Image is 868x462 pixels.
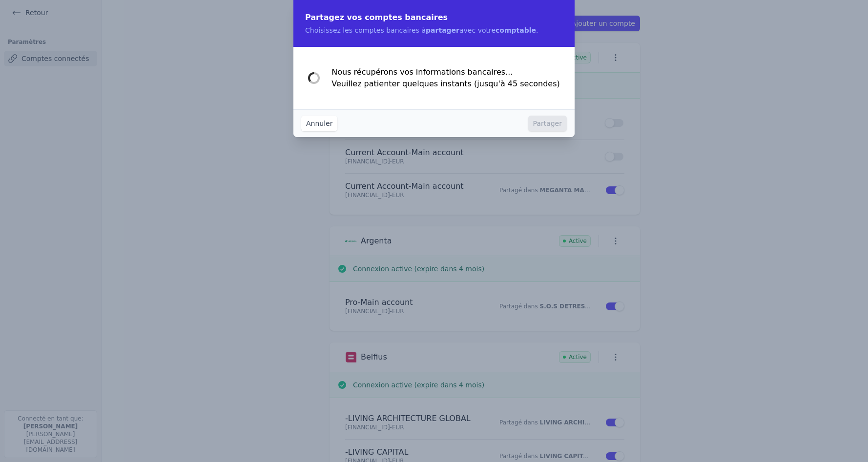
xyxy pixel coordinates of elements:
[305,25,563,35] p: Choisissez les comptes bancaires à avec votre .
[528,116,567,131] button: Partager
[305,12,563,23] h2: Partagez vos comptes bancaires
[301,116,337,131] button: Annuler
[293,47,575,109] div: Nous récupérons vos informations bancaires... Veuillez patienter quelques instants (jusqu'à 45 se...
[496,26,536,34] strong: comptable
[426,26,459,34] strong: partager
